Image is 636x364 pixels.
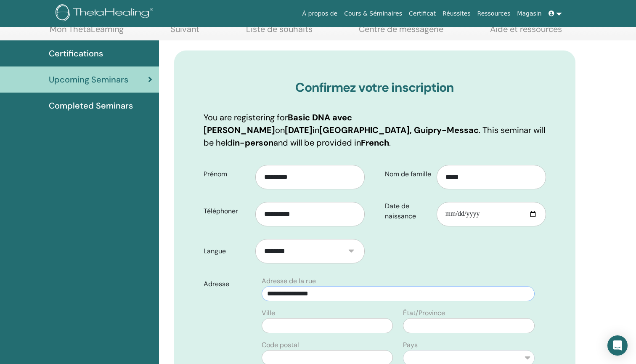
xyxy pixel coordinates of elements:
label: Nom de famille [379,166,437,182]
span: Completed Seminars [49,99,133,112]
a: À propos de [299,6,341,21]
a: Aide et ressources [490,24,562,40]
h3: Confirmez votre inscription [204,80,546,95]
label: État/Province [403,308,445,318]
p: You are registering for on in . This seminar will be held and will be provided in . [204,111,546,149]
label: Prénom [197,166,255,182]
label: Ville [262,308,275,318]
b: [GEOGRAPHIC_DATA], Guipry-Messac [319,125,479,136]
span: Certifications [49,47,103,60]
a: Liste de souhaits [246,24,313,40]
a: Suivant [170,24,199,40]
label: Adresse [197,276,257,292]
div: Open Intercom Messenger [607,335,628,356]
a: Magasin [514,6,545,21]
a: Cours & Séminaires [341,6,405,21]
label: Langue [197,243,255,259]
a: Certificat [405,6,439,21]
a: Centre de messagerie [359,24,443,40]
label: Code postal [262,340,299,350]
a: Ressources [474,6,514,21]
label: Adresse de la rue [262,276,316,286]
a: Réussites [439,6,474,21]
b: in-person [233,137,273,148]
img: logo.png [56,4,156,23]
a: Mon ThetaLearning [50,24,124,40]
b: [DATE] [285,125,313,136]
label: Téléphoner [197,203,255,219]
span: Upcoming Seminars [49,73,128,86]
b: French [361,137,389,148]
label: Pays [403,340,418,350]
label: Date de naissance [379,198,437,224]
